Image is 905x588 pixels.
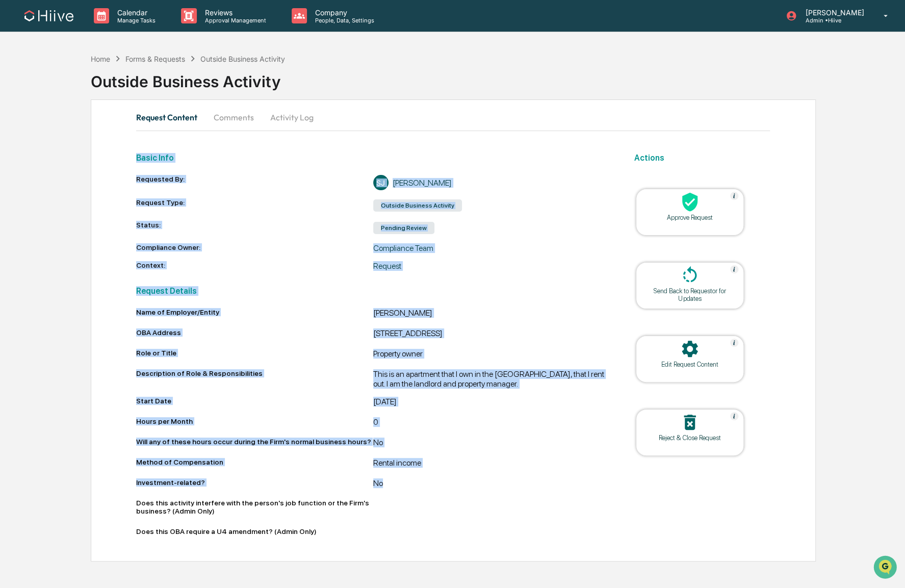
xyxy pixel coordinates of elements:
[136,328,373,337] div: OBA Address
[373,308,610,320] div: [PERSON_NAME]
[136,478,373,487] div: Investment-related?
[136,243,373,253] div: Compliance Owner:
[20,128,66,138] span: Preclearance
[24,10,73,21] img: logo
[136,198,373,213] div: Request Type:
[644,361,736,368] div: Edit Request Content
[373,478,610,491] div: No
[872,554,900,582] iframe: Open customer support
[634,153,770,163] h2: Actions
[136,153,610,163] h2: Basic Info
[373,222,434,234] div: Pending Review
[200,55,285,63] div: Outside Business Activity
[373,417,610,429] div: 0
[10,148,18,157] div: 🔎
[10,129,18,137] div: 🖐️
[136,417,373,425] div: Hours per Month
[136,105,205,130] button: Request Content
[91,55,110,63] div: Home
[373,349,610,361] div: Property owner
[373,199,462,212] div: Outside Business Activity
[307,8,379,17] p: Company
[10,78,29,96] img: 1746055101610-c473b297-6a78-478c-a979-82029cc54cd1
[644,434,736,442] div: Reject & Close Request
[136,221,373,235] div: Status:
[35,78,167,88] div: Start new chat
[74,129,82,137] div: 🗄️
[136,286,610,296] h2: Request Details
[136,369,373,385] div: Description of Role & Responsibilities
[109,17,161,24] p: Manage Tasks
[70,124,131,142] a: 🗄️Attestations
[644,287,736,302] div: Send Back to Requestor for Updates
[393,178,452,188] div: [PERSON_NAME]
[136,349,373,357] div: Role or Title
[6,124,70,142] a: 🖐️Preclearance
[373,458,610,470] div: Rental income
[136,261,373,271] div: Context:
[730,339,738,347] img: Help
[373,328,610,341] div: [STREET_ADDRESS]
[136,527,373,535] div: Does this OBA require a U4 amendment? (Admin Only)
[125,55,185,63] div: Forms & Requests
[136,438,373,446] div: Will any of these hours occur during the Firm's normal business hours?
[730,265,738,273] img: Help
[797,17,869,24] p: Admin • Hiive
[373,369,610,389] div: This is an apartment that I own in the [GEOGRAPHIC_DATA], that I rent out. I am the landlord and ...
[136,175,373,190] div: Requested By:
[373,261,610,271] div: Request
[644,214,736,221] div: Approve Request
[197,17,271,24] p: Approval Management
[797,8,869,17] p: [PERSON_NAME]
[101,172,123,180] span: Pylon
[373,175,389,190] div: SJ
[27,46,168,57] input: Clear
[109,8,161,17] p: Calendar
[307,17,379,24] p: People, Data, Settings
[730,192,738,200] img: Help
[136,458,373,466] div: Method of Compensation
[20,147,64,158] span: Data Lookup
[373,438,610,450] div: No
[6,143,68,162] a: 🔎Data Lookup
[136,499,373,515] div: Does this activity interfere with the person's job function or the Firm's business? (Admin Only)
[136,397,373,405] div: Start Date
[373,397,610,409] div: [DATE]
[373,243,610,253] div: Compliance Team
[173,81,186,93] button: Start new chat
[262,105,322,130] button: Activity Log
[197,8,271,17] p: Reviews
[10,21,186,37] p: How can we help?
[136,308,373,316] div: Name of Employer/Entity
[84,128,126,138] span: Attestations
[205,105,262,130] button: Comments
[72,172,123,180] a: Powered byPylon
[730,412,738,420] img: Help
[136,105,770,130] div: secondary tabs example
[35,88,129,96] div: We're available if you need us!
